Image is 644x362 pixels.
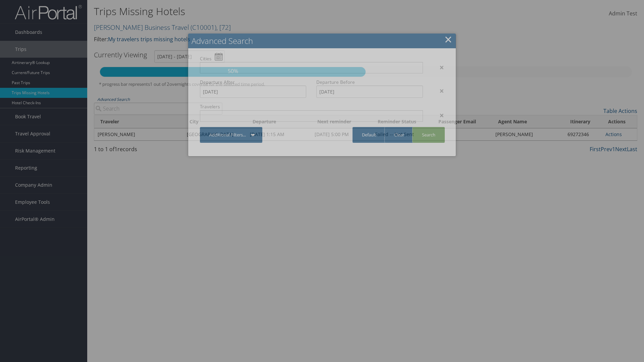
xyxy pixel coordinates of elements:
label: Travelers [200,103,423,110]
a: Search [412,127,445,143]
a: Clear [384,127,414,143]
div: × [428,87,449,95]
a: Additional Filters... [200,127,262,143]
h2: Advanced Search [188,34,456,48]
div: × [428,63,449,71]
label: Departure After [200,79,306,85]
label: Departure Before [316,79,423,85]
a: Close [444,33,452,46]
div: × [428,111,449,119]
label: Cities [200,55,423,62]
a: Default [353,127,386,143]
